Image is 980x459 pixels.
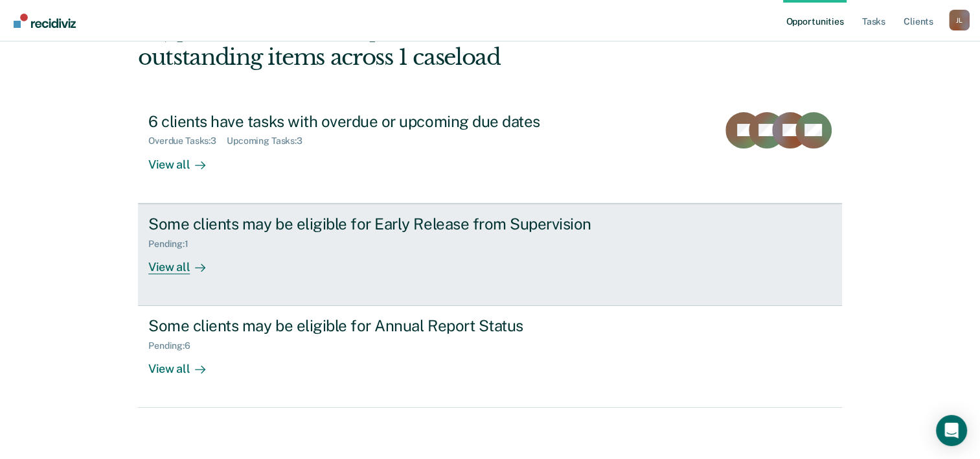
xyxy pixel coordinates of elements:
div: Upcoming Tasks : 3 [227,135,313,147]
div: Some clients may be eligible for Early Release from Supervision [148,215,603,233]
button: Profile dropdown button [949,10,970,30]
a: Some clients may be eligible for Annual Report StatusPending:6View all [138,306,842,408]
div: Hi, [PERSON_NAME]. We’ve found some outstanding items across 1 caseload [138,18,701,71]
a: Some clients may be eligible for Early Release from SupervisionPending:1View all [138,204,842,306]
div: Open Intercom Messenger [936,415,967,446]
a: 6 clients have tasks with overdue or upcoming due datesOverdue Tasks:3Upcoming Tasks:3View all [138,102,842,204]
div: Pending : 1 [148,239,199,250]
div: J L [949,10,970,30]
div: View all [148,147,221,172]
div: Some clients may be eligible for Annual Report Status [148,316,603,335]
img: Recidiviz [14,14,76,28]
div: Overdue Tasks : 3 [148,135,227,147]
div: View all [148,351,221,377]
div: View all [148,249,221,274]
div: 6 clients have tasks with overdue or upcoming due dates [148,112,603,131]
div: Pending : 6 [148,340,201,351]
